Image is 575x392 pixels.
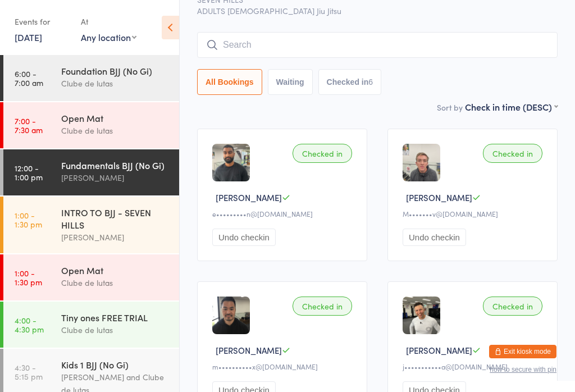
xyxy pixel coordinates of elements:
[465,101,558,113] div: Check in time (DESC)
[15,12,70,31] div: Events for
[368,78,373,86] div: 6
[15,163,43,181] time: 12:00 - 1:00 pm
[212,144,250,181] img: image1739756619.png
[216,344,282,356] span: [PERSON_NAME]
[3,302,179,348] a: 4:00 -4:30 pmTiny ones FREE TRIALClube de lutas
[61,124,170,137] div: Clube de lutas
[81,31,136,43] div: Any location
[15,363,43,381] time: 4:30 - 5:15 pm
[403,144,440,181] img: image1712823249.png
[406,192,472,203] span: [PERSON_NAME]
[403,362,546,371] div: j•••••••••••a@[DOMAIN_NAME]
[61,231,170,244] div: [PERSON_NAME]
[197,69,262,95] button: All Bookings
[15,69,43,87] time: 6:00 - 7:00 am
[216,192,282,203] span: [PERSON_NAME]
[3,254,179,300] a: 1:00 -1:30 pmOpen MatClube de lutas
[61,276,170,289] div: Clube de lutas
[268,69,313,95] button: Waiting
[403,209,546,218] div: M•••••••v@[DOMAIN_NAME]
[318,69,382,95] button: Checked in6
[3,149,179,195] a: 12:00 -1:00 pmFundamentals BJJ (No Gi)[PERSON_NAME]
[403,229,466,246] button: Undo checkin
[403,297,440,334] img: image1705453096.png
[437,102,463,113] label: Sort by
[3,197,179,253] a: 1:00 -1:30 pmINTRO TO BJJ - SEVEN HILLS[PERSON_NAME]
[61,358,170,371] div: Kids 1 BJJ (No Gi)
[489,345,556,358] button: Exit kiosk mode
[61,65,170,77] div: Foundation BJJ (No Gi)
[197,32,558,58] input: Search
[61,159,170,171] div: Fundamentals BJJ (No Gi)
[61,171,170,184] div: [PERSON_NAME]
[212,362,355,371] div: m••••••••••x@[DOMAIN_NAME]
[61,311,170,323] div: Tiny ones FREE TRIAL
[81,12,136,31] div: At
[61,206,170,231] div: INTRO TO BJJ - SEVEN HILLS
[197,5,558,16] span: ADULTS [DEMOGRAPHIC_DATA] Jiu Jitsu
[15,268,42,286] time: 1:00 - 1:30 pm
[293,297,352,316] div: Checked in
[61,77,170,90] div: Clube de lutas
[406,344,472,356] span: [PERSON_NAME]
[293,144,352,163] div: Checked in
[3,55,179,101] a: 6:00 -7:00 amFoundation BJJ (No Gi)Clube de lutas
[61,112,170,124] div: Open Mat
[212,297,250,334] img: image1683936000.png
[15,316,44,334] time: 4:00 - 4:30 pm
[15,211,42,229] time: 1:00 - 1:30 pm
[15,116,43,134] time: 7:00 - 7:30 am
[212,229,276,246] button: Undo checkin
[490,366,556,373] button: how to secure with pin
[61,323,170,336] div: Clube de lutas
[212,209,355,218] div: e•••••••••n@[DOMAIN_NAME]
[483,297,542,316] div: Checked in
[15,31,42,43] a: [DATE]
[3,102,179,148] a: 7:00 -7:30 amOpen MatClube de lutas
[61,264,170,276] div: Open Mat
[483,144,542,163] div: Checked in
